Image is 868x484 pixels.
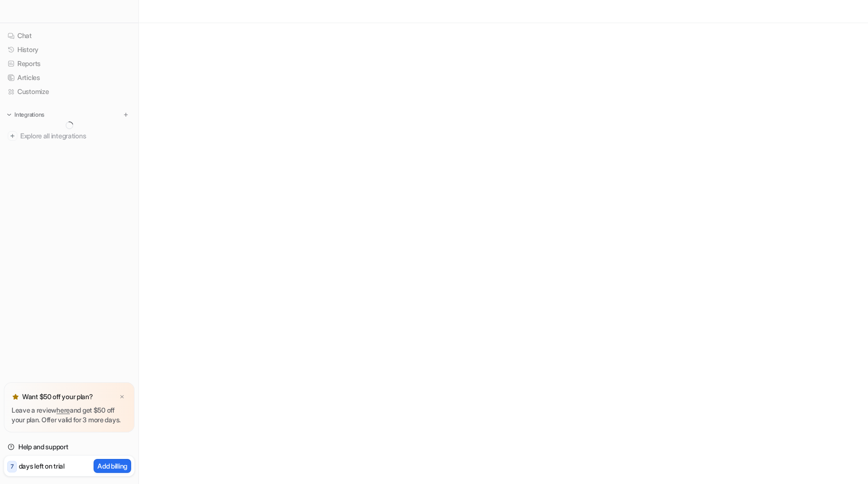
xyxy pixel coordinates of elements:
[20,128,131,144] span: Explore all integrations
[4,110,47,120] button: Integrations
[4,29,135,42] a: Chat
[4,71,135,84] a: Articles
[6,111,13,118] img: expand menu
[4,57,135,70] a: Reports
[4,43,135,56] a: History
[94,459,131,473] button: Add billing
[97,461,127,471] p: Add billing
[14,111,44,119] p: Integrations
[8,131,17,141] img: explore all integrations
[122,111,129,118] img: menu_add.svg
[12,405,127,425] p: Leave a review and get $50 off your plan. Offer valid for 3 more days.
[22,392,93,402] p: Want $50 off your plan?
[56,406,70,414] a: here
[11,462,14,471] p: 7
[12,393,19,401] img: star
[4,85,135,98] a: Customize
[4,440,135,454] a: Help and support
[119,394,125,400] img: x
[4,129,135,143] a: Explore all integrations
[19,461,65,471] p: days left on trial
